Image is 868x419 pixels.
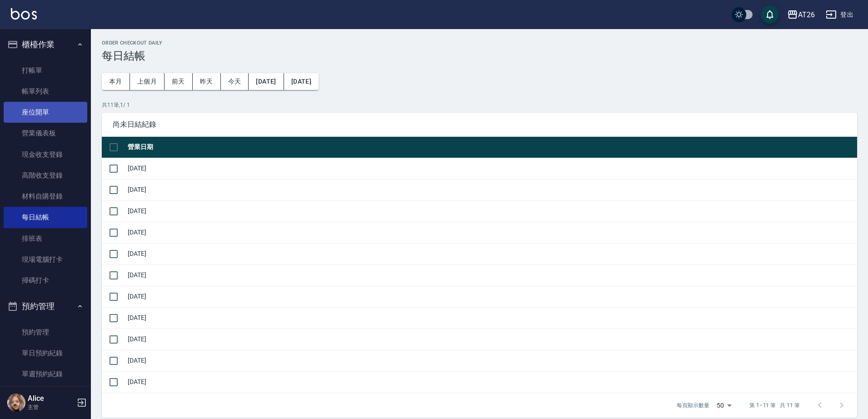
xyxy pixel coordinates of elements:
h3: 每日結帳 [102,50,857,62]
td: [DATE] [125,243,857,264]
button: 櫃檯作業 [4,33,87,56]
button: save [761,5,779,24]
p: 共 11 筆, 1 / 1 [102,101,857,109]
button: 上個月 [130,73,165,90]
td: [DATE] [125,350,857,371]
h5: Alice [28,394,74,403]
p: 每頁顯示數量 [677,401,709,409]
a: 帳單列表 [4,81,87,102]
a: 每日結帳 [4,207,87,228]
a: 打帳單 [4,60,87,81]
p: 第 1–11 筆 共 11 筆 [749,401,800,409]
td: [DATE] [125,371,857,393]
span: 尚未日結紀錄 [113,120,846,129]
button: AT26 [783,5,818,24]
button: 昨天 [193,73,221,90]
a: 高階收支登錄 [4,165,87,186]
img: Person [7,394,25,412]
td: [DATE] [125,222,857,243]
button: [DATE] [249,73,284,90]
a: 排班表 [4,228,87,249]
div: 50 [713,393,735,418]
td: [DATE] [125,307,857,329]
p: 主管 [28,403,74,411]
h2: Order checkout daily [102,40,857,46]
td: [DATE] [125,264,857,286]
button: 今天 [221,73,249,90]
a: 掃碼打卡 [4,270,87,291]
button: 登出 [822,6,857,23]
a: 現場電腦打卡 [4,249,87,270]
a: 座位開單 [4,102,87,123]
a: 現金收支登錄 [4,144,87,165]
button: 預約管理 [4,294,87,318]
a: 單日預約紀錄 [4,343,87,364]
td: [DATE] [125,286,857,307]
a: 營業儀表板 [4,123,87,144]
td: [DATE] [125,158,857,179]
button: [DATE] [284,73,319,90]
div: AT26 [798,9,815,20]
img: Logo [11,8,37,20]
a: 預約管理 [4,322,87,343]
th: 營業日期 [125,137,857,158]
td: [DATE] [125,329,857,350]
td: [DATE] [125,200,857,222]
a: 材料自購登錄 [4,186,87,207]
button: 本月 [102,73,130,90]
a: 單週預約紀錄 [4,364,87,384]
button: 前天 [165,73,193,90]
td: [DATE] [125,179,857,200]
